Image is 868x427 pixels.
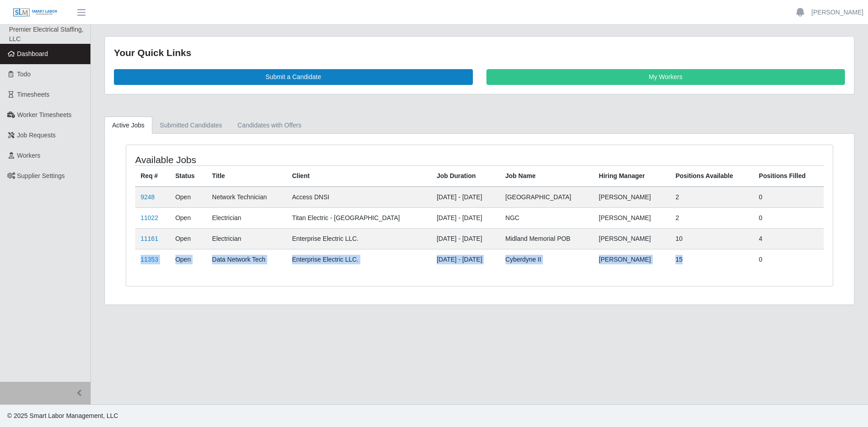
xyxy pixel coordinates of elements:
[754,249,824,270] td: 0
[670,165,753,187] th: Positions Available
[9,26,84,42] span: Premier Electrical Staffing, LLC
[170,228,207,249] td: Open
[431,187,500,208] td: [DATE] - [DATE]
[141,214,158,221] a: 11022
[170,249,207,270] td: Open
[287,165,431,187] th: Client
[141,193,155,201] a: 9248
[17,50,48,57] span: Dashboard
[754,187,824,208] td: 0
[754,207,824,228] td: 0
[500,187,594,208] td: [GEOGRAPHIC_DATA]
[230,117,309,134] a: Candidates with Offers
[287,228,431,249] td: Enterprise Electric LLC.
[170,187,207,208] td: Open
[17,131,56,139] span: Job Requests
[135,165,170,187] th: Req #
[104,117,152,134] a: Active Jobs
[114,69,473,85] a: Submit a Candidate
[431,249,500,270] td: [DATE] - [DATE]
[135,154,414,165] h4: Available Jobs
[287,187,431,208] td: Access DNSI
[594,207,670,228] td: [PERSON_NAME]
[594,165,670,187] th: Hiring Manager
[170,165,207,187] th: Status
[7,412,118,419] span: © 2025 Smart Labor Management, LLC
[670,207,753,228] td: 2
[207,249,287,270] td: Data Network Tech
[486,69,845,85] a: My Workers
[594,187,670,208] td: [PERSON_NAME]
[431,207,500,228] td: [DATE] - [DATE]
[500,165,594,187] th: Job Name
[170,207,207,228] td: Open
[114,46,845,60] div: Your Quick Links
[594,249,670,270] td: [PERSON_NAME]
[17,91,50,98] span: Timesheets
[754,228,824,249] td: 4
[207,187,287,208] td: Network Technician
[13,8,58,18] img: SLM Logo
[141,256,158,263] a: 11353
[670,249,753,270] td: 15
[152,117,230,134] a: Submitted Candidates
[594,228,670,249] td: [PERSON_NAME]
[500,228,594,249] td: Midland Memorial POB
[17,111,71,118] span: Worker Timesheets
[811,8,863,17] a: [PERSON_NAME]
[670,187,753,208] td: 2
[431,228,500,249] td: [DATE] - [DATE]
[287,249,431,270] td: Enterprise Electric LLC.
[141,235,158,242] a: 11161
[431,165,500,187] th: Job Duration
[17,70,31,78] span: Todo
[207,165,287,187] th: Title
[500,207,594,228] td: NGC
[670,228,753,249] td: 10
[17,172,65,179] span: Supplier Settings
[207,207,287,228] td: Electrician
[17,152,41,159] span: Workers
[287,207,431,228] td: Titan Electric - [GEOGRAPHIC_DATA]
[500,249,594,270] td: Cyberdyne II
[754,165,824,187] th: Positions Filled
[207,228,287,249] td: Electrician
